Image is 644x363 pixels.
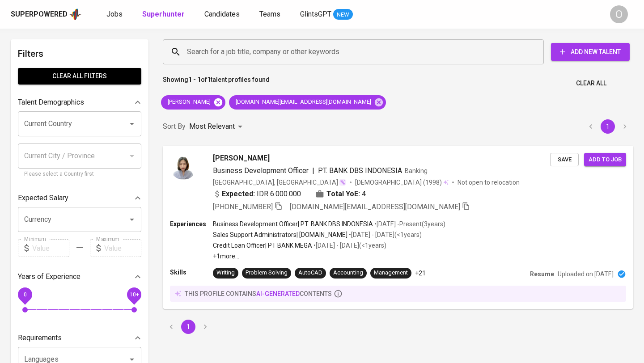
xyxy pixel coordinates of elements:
p: Experiences [170,219,213,228]
div: IDR 6.000.000 [213,189,301,199]
span: GlintsGPT [300,10,331,18]
img: magic_wand.svg [339,179,346,186]
img: dbd4486c482b61d060aee1ad40206689.jpeg [170,153,197,180]
p: Sales Support Administrators | [DOMAIN_NAME] [213,230,347,239]
p: Most Relevant [189,121,235,132]
span: Clear All [576,78,606,89]
div: Accounting [333,269,363,277]
b: 1 [207,76,211,83]
b: Superhunter [142,10,185,18]
div: Writing [216,269,235,277]
span: 0 [23,291,26,298]
button: page 1 [181,320,195,334]
button: Clear All filters [18,68,141,84]
div: Talent Demographics [18,93,141,111]
button: Open [126,118,138,130]
span: 10+ [129,291,139,298]
span: [DEMOGRAPHIC_DATA] [355,178,423,187]
span: Clear All filters [25,71,134,82]
b: Total YoE: [326,189,360,199]
button: page 1 [601,119,615,134]
p: +1 more ... [213,252,445,261]
span: Add to job [589,155,622,165]
p: Expected Salary [18,193,68,203]
button: Add to job [584,153,626,167]
span: [PHONE_NUMBER] [213,203,273,211]
span: Teams [259,10,280,18]
button: Save [550,153,579,167]
a: Jobs [106,9,124,20]
span: Save [555,155,574,165]
p: Not open to relocation [458,178,520,187]
button: Add New Talent [551,43,630,61]
div: [GEOGRAPHIC_DATA], [GEOGRAPHIC_DATA] [213,178,346,187]
div: O [610,5,628,23]
span: [PERSON_NAME] [161,98,216,106]
div: [DOMAIN_NAME][EMAIL_ADDRESS][DOMAIN_NAME] [229,95,386,110]
p: +21 [415,269,426,278]
button: Clear All [572,75,610,92]
div: Management [374,269,408,277]
span: PT. BANK DBS INDONESIA [318,166,402,175]
p: Business Development Officer | PT. BANK DBS INDONESIA [213,219,373,228]
div: Expected Salary [18,189,141,207]
p: • [DATE] - [DATE] ( <1 years ) [347,230,422,239]
input: Value [104,239,141,257]
div: Requirements [18,329,141,347]
p: Sort By [163,121,186,132]
span: Jobs [106,10,123,18]
div: Problem Solving [246,269,288,277]
p: • [DATE] - [DATE] ( <1 years ) [312,241,386,250]
p: Talent Demographics [18,97,84,108]
p: Requirements [18,333,62,343]
input: Value [32,239,69,257]
b: Expected: [222,189,255,199]
h6: Filters [18,46,141,61]
span: [PERSON_NAME] [213,153,270,164]
div: Superpowered [11,9,68,20]
span: Candidates [204,10,240,18]
span: [DOMAIN_NAME][EMAIL_ADDRESS][DOMAIN_NAME] [290,203,460,211]
div: [PERSON_NAME] [161,95,225,110]
a: Superpoweredapp logo [11,8,81,21]
span: | [312,165,314,176]
p: Please select a Country first [24,170,135,179]
span: Add New Talent [558,46,623,58]
span: Banking [405,167,428,174]
div: AutoCAD [298,269,322,277]
span: 4 [362,189,366,199]
a: Teams [259,9,282,20]
img: app logo [69,8,81,21]
p: Uploaded on [DATE] [558,270,614,279]
a: Candidates [204,9,241,20]
div: Years of Experience [18,268,141,286]
a: GlintsGPT NEW [300,9,353,20]
p: Resume [530,270,554,279]
span: Business Development Officer [213,166,309,175]
p: • [DATE] - Present ( 3 years ) [373,219,445,228]
nav: pagination navigation [582,119,633,134]
div: Most Relevant [189,118,246,135]
p: Skills [170,268,213,277]
span: NEW [333,10,353,19]
p: Years of Experience [18,271,80,282]
a: [PERSON_NAME]Business Development Officer|PT. BANK DBS INDONESIABanking[GEOGRAPHIC_DATA], [GEOGRA... [163,146,633,309]
button: Open [126,213,138,226]
p: this profile contains contents [185,289,332,298]
p: Showing of talent profiles found [163,75,270,92]
div: (1998) [355,178,449,187]
a: Superhunter [142,9,186,20]
p: Credit Loan Officer | PT BANK MEGA [213,241,312,250]
nav: pagination navigation [163,320,214,334]
span: [DOMAIN_NAME][EMAIL_ADDRESS][DOMAIN_NAME] [229,98,377,106]
span: AI-generated [256,290,300,297]
b: 1 - 1 [188,76,201,83]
